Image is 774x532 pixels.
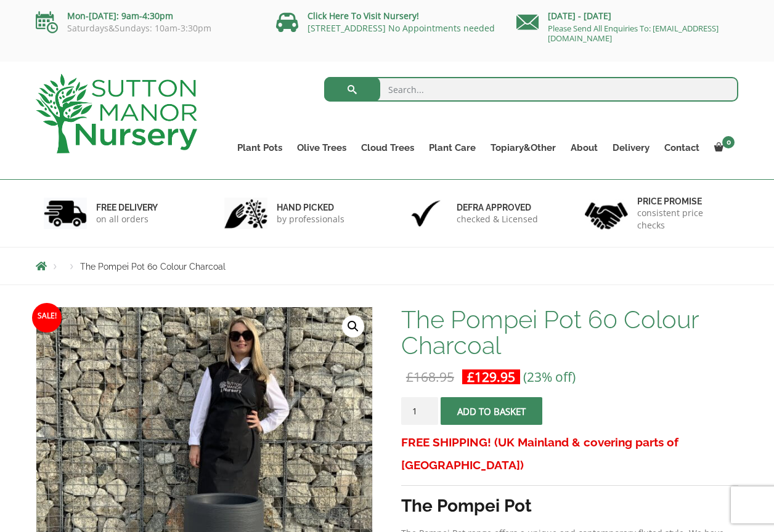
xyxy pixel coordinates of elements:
h6: Defra approved [457,202,538,213]
a: Delivery [605,139,657,156]
p: on all orders [96,213,158,225]
h6: FREE DELIVERY [96,202,158,213]
a: Please Send All Enquiries To: [EMAIL_ADDRESS][DOMAIN_NAME] [548,23,719,44]
bdi: 129.95 [467,368,515,385]
span: (23% off) [523,368,576,385]
a: Contact [657,139,707,156]
h1: The Pompei Pot 60 Colour Charcoal [401,307,738,358]
bdi: 168.95 [406,368,454,385]
span: 0 [722,136,735,148]
p: Mon-[DATE]: 9am-4:30pm [36,9,258,23]
p: [DATE] - [DATE] [516,9,738,23]
span: Sale! [32,303,62,332]
p: by professionals [277,213,344,225]
input: Product quantity [401,397,438,425]
a: 0 [707,139,738,156]
img: 4.jpg [585,195,628,232]
a: View full-screen image gallery [342,315,364,337]
h6: Price promise [637,196,731,207]
p: checked & Licensed [457,213,538,225]
img: 3.jpg [404,198,447,229]
nav: Breadcrumbs [36,261,738,271]
button: Add to basket [441,397,542,425]
img: 1.jpg [44,198,87,229]
p: consistent price checks [637,207,731,232]
a: Plant Care [422,139,483,156]
input: Search... [324,77,739,102]
a: About [563,139,605,156]
strong: The Pompei Pot [401,496,532,516]
h6: hand picked [277,202,344,213]
a: Cloud Trees [354,139,422,156]
img: 2.jpg [224,198,267,229]
span: The Pompei Pot 60 Colour Charcoal [80,262,226,272]
a: Topiary&Other [483,139,563,156]
span: £ [467,368,475,385]
a: Click Here To Visit Nursery! [308,10,419,22]
a: Plant Pots [230,139,290,156]
a: [STREET_ADDRESS] No Appointments needed [308,22,495,34]
img: logo [36,74,197,153]
a: Olive Trees [290,139,354,156]
h3: FREE SHIPPING! (UK Mainland & covering parts of [GEOGRAPHIC_DATA]) [401,431,738,477]
p: Saturdays&Sundays: 10am-3:30pm [36,23,258,33]
span: £ [406,368,413,385]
